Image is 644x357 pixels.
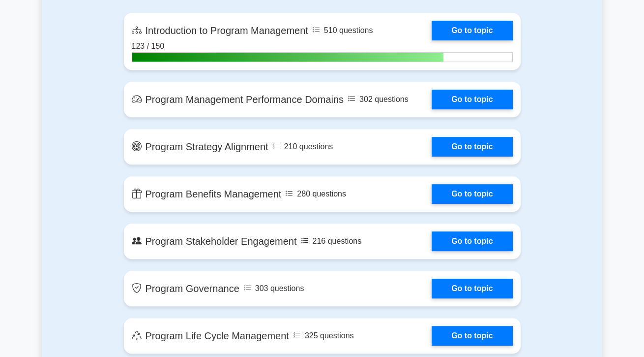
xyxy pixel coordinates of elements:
[432,137,512,157] a: Go to topic
[432,21,512,40] a: Go to topic
[432,279,512,298] a: Go to topic
[432,326,512,346] a: Go to topic
[432,231,512,251] a: Go to topic
[432,90,512,109] a: Go to topic
[432,184,512,204] a: Go to topic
